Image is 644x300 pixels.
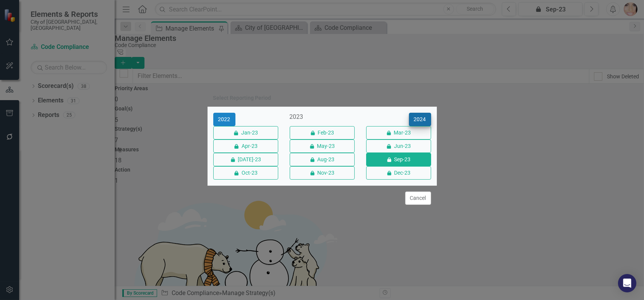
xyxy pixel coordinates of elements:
[213,153,278,166] button: [DATE]-23
[290,113,355,122] div: 2023
[290,126,355,139] button: Feb-23
[290,166,355,180] button: Nov-23
[213,166,278,180] button: Oct-23
[213,139,278,153] button: Apr-23
[366,126,431,139] button: Mar-23
[213,113,235,126] button: 2022
[618,274,636,292] div: Open Intercom Messenger
[366,139,431,153] button: Jun-23
[290,139,355,153] button: May-23
[366,153,431,166] button: Sep-23
[290,153,355,166] button: Aug-23
[213,126,278,139] button: Jan-23
[409,113,431,126] button: 2024
[405,191,431,205] button: Cancel
[213,95,271,101] div: Select Reporting Period
[366,166,431,180] button: Dec-23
